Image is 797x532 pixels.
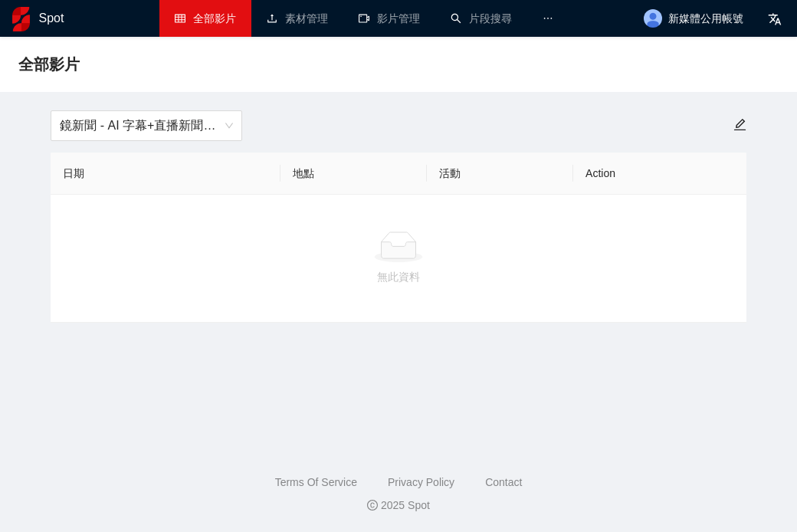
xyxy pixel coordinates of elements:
[12,497,785,514] div: 2025 Spot
[485,476,522,488] a: Contact
[427,153,573,195] th: 活動
[60,111,233,140] span: 鏡新聞 - AI 字幕+直播新聞（2025-2027）
[193,12,236,25] span: 全部影片
[644,9,662,28] img: avatar
[18,52,80,77] span: 全部影片
[733,118,746,131] span: edit
[63,268,733,285] div: 無此資料
[359,12,420,25] a: video-camera影片管理
[275,476,357,488] a: Terms Of Service
[51,153,280,195] th: 日期
[451,12,512,25] a: search片段搜尋
[12,7,30,31] img: logo
[388,476,454,488] a: Privacy Policy
[367,500,378,511] span: copyright
[280,153,427,195] th: 地點
[267,12,328,25] a: upload素材管理
[543,13,553,24] span: ellipsis
[175,13,185,24] span: table
[573,153,746,195] th: Action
